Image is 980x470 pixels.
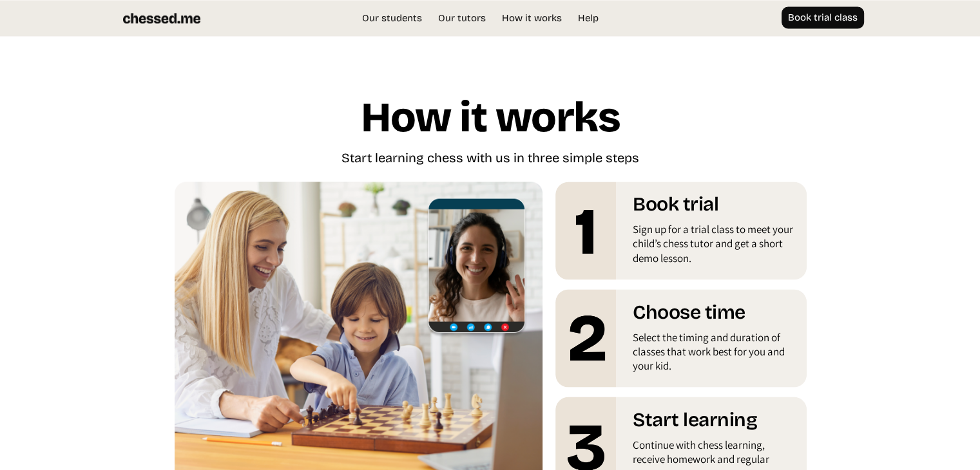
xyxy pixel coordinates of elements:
div: Sign up for a trial class to meet your child’s chess tutor and get a short demo lesson. [633,222,797,271]
a: Our students [356,12,428,24]
h1: Choose time [633,300,797,330]
h1: How it works [360,95,620,150]
a: Book trial class [782,6,864,28]
a: How it works [495,12,568,24]
h1: Book trial [633,193,797,222]
a: Help [572,12,605,24]
h1: Start learning [633,408,797,437]
div: Start learning chess with us in three simple steps [341,150,639,169]
a: Our tutors [432,12,492,24]
div: Select the timing and duration of classes that work best for you and your kid. [633,330,797,379]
